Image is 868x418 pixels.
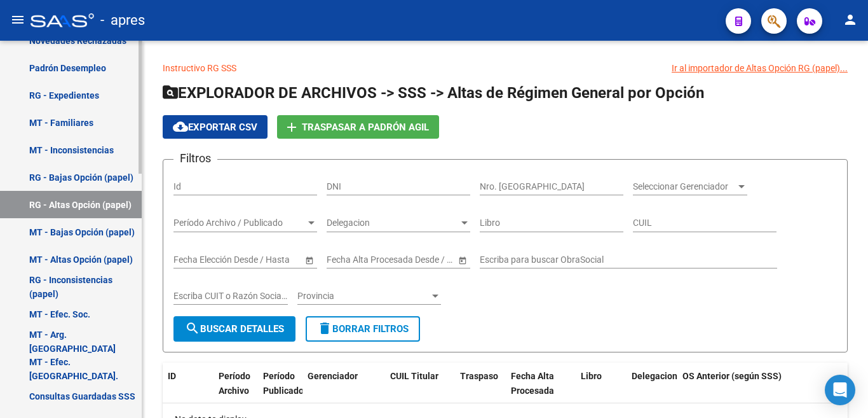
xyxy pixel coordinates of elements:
[308,371,358,381] span: Gerenciador
[632,371,677,381] span: Delegacion
[317,323,409,335] span: Borrar Filtros
[672,61,848,75] div: Ir al importador de Altas Opción RG (papel)...
[327,254,373,265] input: Fecha inicio
[185,323,284,335] span: Buscar Detalles
[100,6,145,34] span: - apres
[277,115,439,139] button: Traspasar a Padrón Agil
[633,181,736,192] span: Seleccionar Gerenciador
[385,363,455,405] datatable-header-cell: CUIL Titular
[163,84,704,102] span: EXPLORADOR DE ARCHIVOS -> SSS -> Altas de Régimen General por Opción
[825,375,855,405] div: Open Intercom Messenger
[843,12,858,27] mat-icon: person
[163,63,236,73] a: Instructivo RG SSS
[173,122,257,133] span: Exportar CSV
[185,321,200,336] mat-icon: search
[173,119,188,134] mat-icon: cloud_download
[306,316,420,342] button: Borrar Filtros
[284,120,299,135] mat-icon: add
[455,363,506,405] datatable-header-cell: Traspaso
[231,254,293,265] input: Fecha fin
[456,253,469,267] button: Open calendar
[627,363,677,405] datatable-header-cell: Delegacion
[576,363,627,405] datatable-header-cell: Libro
[317,321,332,336] mat-icon: delete
[302,363,385,405] datatable-header-cell: Gerenciador
[258,363,302,405] datatable-header-cell: Período Publicado
[384,254,446,265] input: Fecha fin
[581,371,602,381] span: Libro
[173,150,217,167] h3: Filtros
[163,363,214,405] datatable-header-cell: ID
[302,253,316,267] button: Open calendar
[390,371,438,381] span: CUIL Titular
[163,115,268,139] button: Exportar CSV
[511,371,554,396] span: Fecha Alta Procesada
[219,371,250,396] span: Período Archivo
[682,371,782,381] span: OS Anterior (según SSS)
[173,254,220,265] input: Fecha inicio
[506,363,576,405] datatable-header-cell: Fecha Alta Procesada
[173,218,306,228] span: Período Archivo / Publicado
[168,371,176,381] span: ID
[460,371,498,381] span: Traspaso
[10,12,25,27] mat-icon: menu
[214,363,258,405] datatable-header-cell: Período Archivo
[263,371,304,396] span: Período Publicado
[302,122,429,133] span: Traspasar a Padrón Agil
[173,316,295,342] button: Buscar Detalles
[297,291,430,302] span: Provincia
[677,363,849,405] datatable-header-cell: OS Anterior (según SSS)
[327,218,459,228] span: Delegacion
